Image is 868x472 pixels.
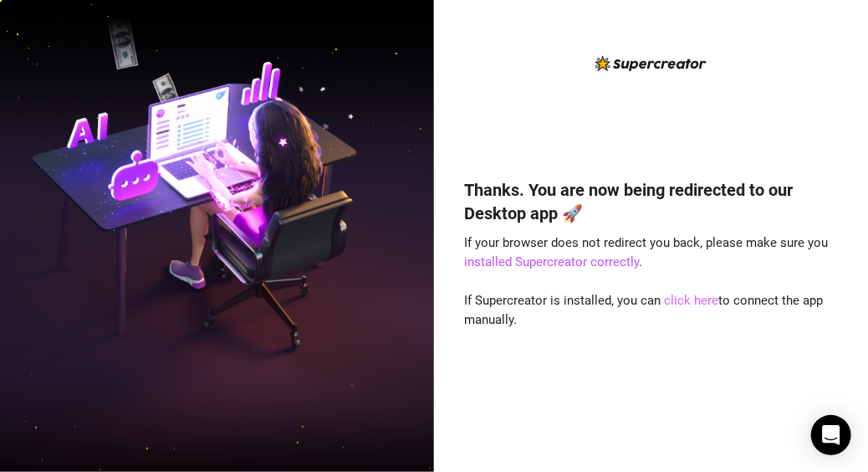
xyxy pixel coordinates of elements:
span: If Supercreator is installed, you can to connect the app manually. [465,293,824,328]
div: Open Intercom Messenger [811,415,851,455]
h4: Thanks. You are now being redirected to our Desktop app 🚀 [465,178,838,225]
a: click here [665,293,719,308]
img: logo-BBDzfeDw.svg [595,56,707,71]
a: installed Supercreator correctly [465,254,640,269]
span: If your browser does not redirect you back, please make sure you . [465,235,829,270]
